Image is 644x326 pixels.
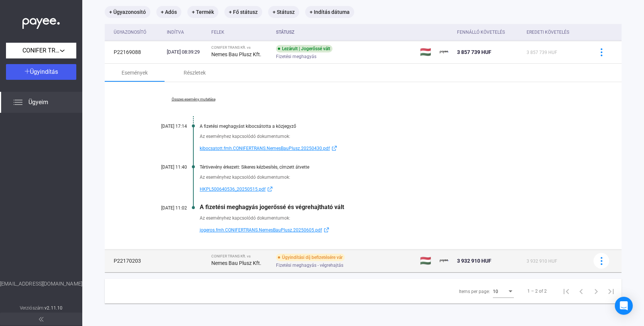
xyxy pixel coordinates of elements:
mat-chip: + Termék [187,6,218,18]
img: more-blue [598,257,605,265]
span: 3 857 739 HUF [457,49,491,55]
div: Ügyindítási díj befizetésére vár [276,254,345,261]
div: A fizetési meghagyást kibocsátotta a közjegyző [200,124,584,129]
div: 1 – 2 of 2 [527,287,547,296]
div: Részletek [184,68,206,77]
img: external-link-blue [330,145,339,151]
div: CONIFER TRANS Kft. vs [211,45,270,50]
img: payee-logo [440,256,449,265]
div: Ügyazonosító [114,28,161,37]
img: more-blue [598,48,605,56]
th: Státusz [273,24,417,41]
div: Eredeti követelés [527,28,569,37]
button: CONIFER TRANS Kft. [6,43,76,58]
img: arrow-double-left-grey.svg [39,317,43,322]
span: Ügyindítás [30,68,58,75]
span: HKPL500640536_20250515.pdf [200,185,266,194]
a: jogeros.fmh.CONIFERTRANS.NemesBauPlusz.20250605.pdfexternal-link-blue [200,226,584,235]
button: Ügyindítás [6,64,76,80]
div: Indítva [167,28,206,37]
div: A fizetési meghagyás jogerőssé és végrehajtható vált [200,203,584,211]
span: 3 932 910 HUF [527,259,557,264]
div: Open Intercom Messenger [615,297,633,315]
button: Next page [589,284,604,299]
div: Lezárult | Jogerőssé vált [276,45,332,52]
strong: Nemes Bau Plusz Kft. [211,260,261,266]
span: kibocsatott.fmh.CONIFERTRANS.NemesBauPlusz.20250430.pdf [200,144,330,153]
div: [DATE] 11:02 [142,205,187,211]
img: external-link-blue [266,186,275,192]
span: Ügyeim [28,98,48,107]
button: more-blue [594,253,609,269]
span: Fizetési meghagyás - végrehajtás [276,261,343,270]
div: Események [122,68,148,77]
span: 3 932 910 HUF [457,258,491,264]
a: Összes esemény mutatása [142,97,245,102]
td: 🇭🇺 [417,41,437,63]
mat-chip: + Státusz [268,6,299,18]
mat-chip: + Adós [156,6,181,18]
div: Eredeti követelés [527,28,584,37]
img: payee-logo [440,48,449,57]
div: Ügyazonosító [114,28,146,37]
div: Felek [211,28,224,37]
a: HKPL500640536_20250515.pdfexternal-link-blue [200,185,584,194]
button: Previous page [574,284,589,299]
div: [DATE] 17:14 [142,124,187,129]
td: P22169088 [105,41,164,63]
div: [DATE] 11:40 [142,164,187,170]
span: CONIFER TRANS Kft. [22,46,60,55]
img: plus-white.svg [25,69,30,74]
span: 3 857 739 HUF [527,50,557,55]
mat-chip: + Indítás dátuma [305,6,354,18]
button: First page [559,284,574,299]
td: 🇭🇺 [417,250,437,272]
div: Felek [211,28,270,37]
mat-select: Items per page: [493,287,514,296]
div: Tértivevény érkezett: Sikeres kézbesítés, címzett átvette [200,164,584,170]
div: CONIFER TRANS Kft. vs [211,254,270,259]
div: Fennálló követelés [457,28,521,37]
strong: v2.11.10 [45,305,62,311]
div: Az eseményhez kapcsolódó dokumentumok: [200,173,584,181]
div: Az eseményhez kapcsolódó dokumentumok: [200,133,584,140]
img: white-payee-white-dot.svg [22,14,60,29]
div: Items per page: [459,287,490,296]
img: list.svg [13,98,22,107]
span: Fizetési meghagyás [276,52,316,61]
span: 10 [493,289,498,294]
td: P22170203 [105,250,164,272]
div: Fennálló követelés [457,28,505,37]
div: Az eseményhez kapcsolódó dokumentumok: [200,214,584,222]
strong: Nemes Bau Plusz Kft. [211,51,261,57]
mat-chip: + Fő státusz [224,6,262,18]
mat-chip: + Ügyazonosító [105,6,150,18]
button: more-blue [594,44,609,60]
a: kibocsatott.fmh.CONIFERTRANS.NemesBauPlusz.20250430.pdfexternal-link-blue [200,144,584,153]
button: Last page [604,284,619,299]
img: external-link-blue [322,227,331,233]
span: jogeros.fmh.CONIFERTRANS.NemesBauPlusz.20250605.pdf [200,226,322,235]
div: Indítva [167,28,184,37]
div: [DATE] 08:39:29 [167,48,206,56]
